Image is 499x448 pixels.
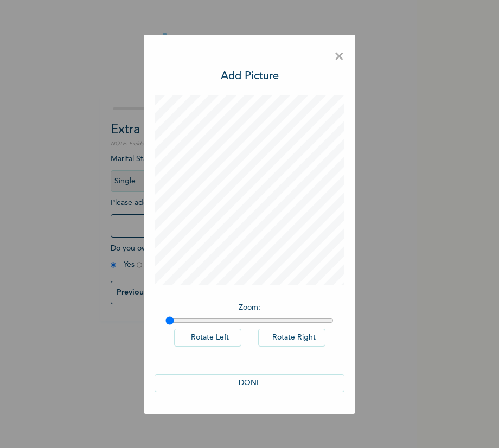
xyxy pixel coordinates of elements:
[221,68,279,85] h3: Add Picture
[155,374,344,392] button: DONE
[174,329,241,347] button: Rotate Left
[111,199,306,243] span: Please add a recent Passport Photograph
[258,329,325,347] button: Rotate Right
[165,302,334,313] p: Zoom :
[334,46,344,68] span: ×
